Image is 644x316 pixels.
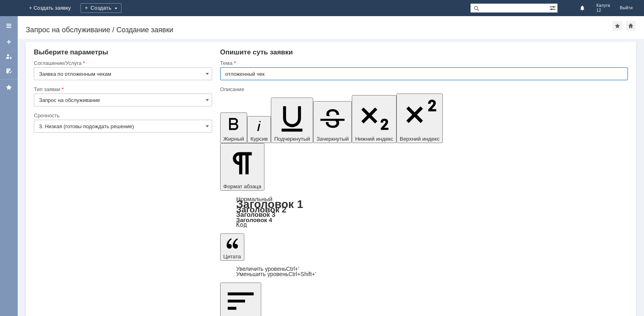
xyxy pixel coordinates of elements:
span: Выберите параметры [34,48,108,56]
a: Decrease [236,271,316,277]
div: Добавить в избранное [613,21,622,31]
a: Заголовок 1 [236,198,303,210]
span: Формат абзаца [223,183,261,189]
a: Заголовок 3 [236,211,275,218]
span: Жирный [223,136,244,142]
span: Верхний индекс [400,136,440,142]
div: Сделать домашней страницей [626,21,636,31]
a: Мои заявки [2,50,15,63]
span: Цитата [223,254,241,260]
div: Соглашение/Услуга [34,60,211,66]
span: Ctrl+' [286,266,299,272]
button: Зачеркнутый [313,101,352,143]
button: Жирный [220,112,248,143]
a: Заголовок 4 [236,216,272,223]
span: Опишите суть заявки [220,48,293,56]
span: Подчеркнутый [274,136,310,142]
button: Подчеркнутый [271,98,313,143]
a: Increase [236,266,299,272]
div: Тип заявки [34,87,211,92]
span: Расширенный поиск [549,4,557,11]
button: Верхний индекс [396,94,443,143]
div: Тема [220,60,626,66]
div: Запрос на обслуживание / Создание заявки [26,26,613,34]
span: Ctrl+Shift+' [289,271,316,277]
span: Калуга [597,3,610,8]
button: Нижний индекс [352,95,396,143]
span: Зачеркнутый [316,136,349,142]
a: Нормальный [236,195,272,202]
div: Описание [220,87,626,92]
button: Цитата [220,233,244,261]
div: Цитата [220,266,628,277]
a: Мои согласования [2,64,15,77]
div: Срочность [34,113,211,118]
div: Формат абзаца [220,196,628,228]
span: Нижний индекс [355,136,393,142]
a: Заголовок 2 [236,205,287,214]
span: 12 [597,8,610,13]
a: Код [236,221,247,229]
span: Курсив [250,136,268,142]
a: Создать заявку [2,35,15,48]
button: Формат абзаца [220,143,264,191]
div: Создать [80,3,122,13]
button: Курсив [247,116,271,143]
